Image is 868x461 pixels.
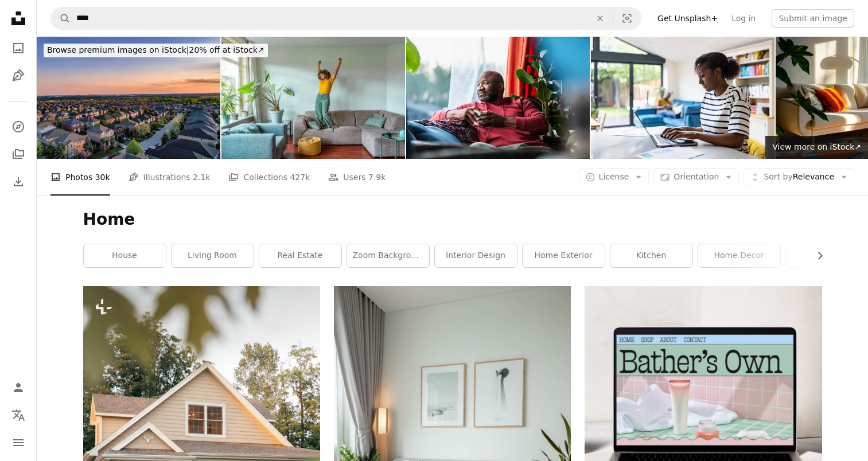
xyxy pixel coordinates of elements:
a: Download History [7,170,30,193]
button: License [579,168,649,186]
a: home exterior [523,244,605,267]
a: kitchen [610,244,692,267]
a: home decor [698,244,780,267]
a: living room [172,244,254,267]
a: Illustrations 2.1k [129,159,211,196]
a: family [786,244,868,267]
a: Log in / Sign up [7,376,30,399]
img: Aerial view of Residential Distratic at Major MacKenzie Dr. and Islinton Ave., detached and duple... [37,37,220,159]
a: zoom background [347,244,429,267]
a: Explore [7,115,30,138]
a: Get Unsplash+ [651,9,725,28]
a: Collections 427k [228,159,310,196]
form: Find visuals sitewide [50,7,641,30]
a: house [84,244,166,267]
button: Sort byRelevance [744,168,854,186]
span: 427k [290,171,310,183]
button: scroll list to the right [809,244,822,267]
span: Orientation [674,172,719,181]
a: View more on iStock↗ [765,136,868,159]
a: real estate [259,244,341,267]
button: Clear [587,7,613,29]
a: Browse premium images on iStock|20% off at iStock↗ [37,37,275,64]
span: Relevance [764,171,834,183]
h1: Home [83,209,822,230]
button: Submit an image [772,9,854,28]
a: Illustrations [7,64,30,87]
button: Language [7,404,30,427]
button: Orientation [653,168,739,186]
button: Visual search [613,7,641,29]
button: Search Unsplash [51,7,71,29]
a: Users 7.9k [328,159,386,196]
span: Browse premium images on iStock | [47,45,189,54]
button: Menu [7,431,30,454]
a: Log in [725,9,762,28]
img: Happy afro american woman dancing on the sofa at home - Smiling girl enjoying day off lying on th... [221,37,405,159]
span: View more on iStock ↗ [772,142,861,151]
span: 7.9k [368,171,386,183]
span: 20% off at iStock ↗ [47,45,264,54]
a: interior design [435,244,517,267]
a: Collections [7,143,30,166]
img: Mature multiracial man relaxing at home, drinking tea [406,37,590,159]
span: Sort by [764,172,792,181]
span: License [599,172,629,181]
span: 2.1k [193,171,210,183]
a: Photos [7,37,30,60]
img: Happy black woman working at home on her laptop [591,37,774,159]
